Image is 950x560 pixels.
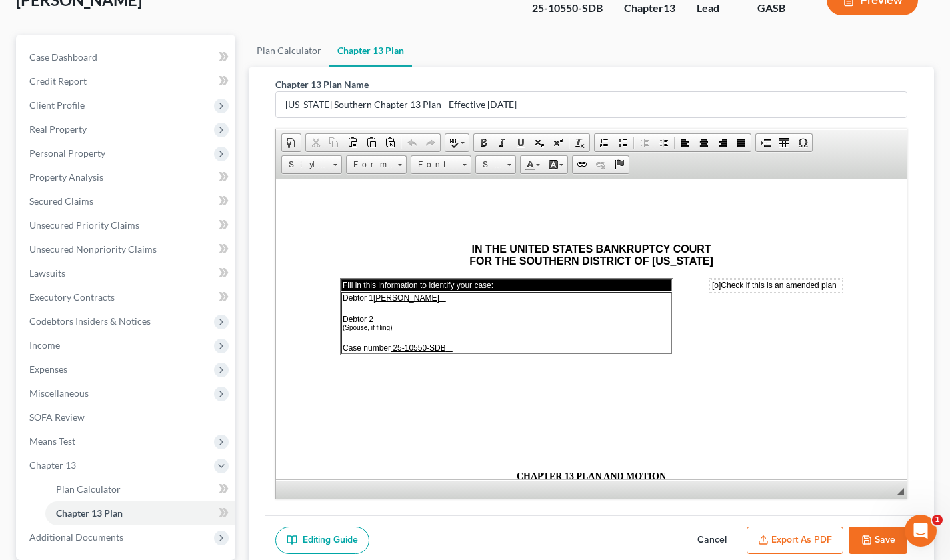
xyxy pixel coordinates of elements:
[276,179,907,479] iframe: Rich Text Editor, document-ckeditor
[493,134,511,151] a: Italic
[905,515,937,547] iframe: Intercom live chat
[306,134,325,151] a: Cut
[19,69,235,93] a: Credit Report
[29,411,85,423] span: SOFA Review
[343,134,362,151] a: Paste
[571,134,589,151] a: Remove Format
[19,165,235,189] a: Property Analysis
[45,501,235,525] a: Chapter 13 Plan
[29,435,75,447] span: Means Test
[897,488,904,495] span: Resize
[411,155,471,174] a: Font
[29,195,93,207] span: Secured Claims
[362,134,381,151] a: Paste as plain text
[654,134,673,151] a: Increase Indent
[445,134,469,151] a: Spell Checker
[29,99,85,111] span: Client Profile
[282,156,329,173] span: Styles
[476,156,503,173] span: Size
[595,134,613,151] a: Insert/Remove Numbered List
[275,527,369,555] a: Editing Guide
[549,134,567,151] a: Superscript
[29,75,87,87] span: Credit Report
[411,156,458,173] span: Font
[19,213,235,237] a: Unsecured Priority Claims
[403,134,421,151] a: Undo
[683,527,741,555] button: Cancel
[610,156,629,173] a: Anchor
[713,134,732,151] a: Align Right
[29,387,89,399] span: Miscellaneous
[29,291,115,303] span: Executory Contracts
[29,531,123,543] span: Additional Documents
[697,1,736,16] div: Lead
[281,155,342,174] a: Styles
[249,35,329,67] a: Plan Calculator
[756,134,775,151] a: Insert Page Break for Printing
[29,315,151,327] span: Codebtors Insiders & Notices
[635,134,654,151] a: Decrease Indent
[19,261,235,285] a: Lawsuits
[276,92,907,117] input: Enter name...
[29,243,157,255] span: Unsecured Nonpriority Claims
[747,527,843,555] button: Export as PDF
[29,147,105,159] span: Personal Property
[29,123,87,135] span: Real Property
[521,156,544,173] a: Text Color
[325,134,343,151] a: Copy
[775,134,793,151] a: Table
[757,1,805,16] div: GASB
[381,134,399,151] a: Paste from Word
[275,77,369,91] label: Chapter 13 Plan Name
[624,1,675,16] div: Chapter
[19,189,235,213] a: Secured Claims
[511,134,530,151] a: Underline
[695,134,713,151] a: Center
[19,405,235,429] a: SOFA Review
[329,35,412,67] a: Chapter 13 Plan
[932,515,943,525] span: 1
[421,134,440,151] a: Redo
[29,171,103,183] span: Property Analysis
[29,339,60,351] span: Income
[663,1,675,14] span: 13
[45,477,235,501] a: Plan Calculator
[29,459,76,471] span: Chapter 13
[241,292,390,302] strong: CHAPTER 13 PLAN AND MOTION
[29,267,65,279] span: Lawsuits
[56,507,123,519] span: Chapter 13 Plan
[532,1,603,16] div: 25-10550-SDB
[282,134,301,151] a: Document Properties
[544,156,567,173] a: Background Color
[19,285,235,309] a: Executory Contracts
[732,134,751,151] a: Justify
[530,134,549,151] a: Subscript
[56,483,121,495] span: Plan Calculator
[613,134,632,151] a: Insert/Remove Bulleted List
[793,134,812,151] a: Insert Special Character
[475,155,516,174] a: Size
[19,45,235,69] a: Case Dashboard
[29,363,67,375] span: Expenses
[573,156,591,173] a: Link
[849,527,907,555] button: Save
[591,156,610,173] a: Unlink
[346,155,407,174] a: Format
[676,134,695,151] a: Align Left
[347,156,393,173] span: Format
[474,134,493,151] a: Bold
[29,219,139,231] span: Unsecured Priority Claims
[29,51,97,63] span: Case Dashboard
[19,237,235,261] a: Unsecured Nonpriority Claims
